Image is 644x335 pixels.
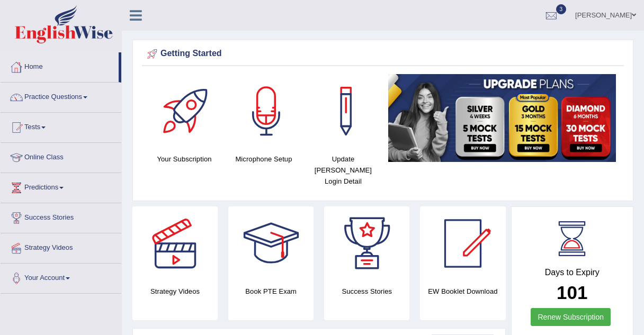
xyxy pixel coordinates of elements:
[1,143,121,169] a: Online Class
[388,74,616,162] img: small5.jpg
[1,83,121,109] a: Practice Questions
[1,52,119,79] a: Home
[531,308,611,326] a: Renew Subscription
[1,173,121,200] a: Predictions
[228,286,314,297] h4: Book PTE Exam
[1,233,121,260] a: Strategy Videos
[324,286,409,297] h4: Success Stories
[150,153,219,165] h4: Your Subscription
[309,153,378,187] h4: Update [PERSON_NAME] Login Detail
[557,282,587,303] b: 101
[523,268,622,277] h4: Days to Expiry
[1,203,121,230] a: Success Stories
[1,113,121,139] a: Tests
[145,46,621,62] div: Getting Started
[229,153,298,165] h4: Microphone Setup
[1,264,121,290] a: Your Account
[132,286,218,297] h4: Strategy Videos
[556,4,567,14] span: 3
[420,286,505,297] h4: EW Booklet Download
